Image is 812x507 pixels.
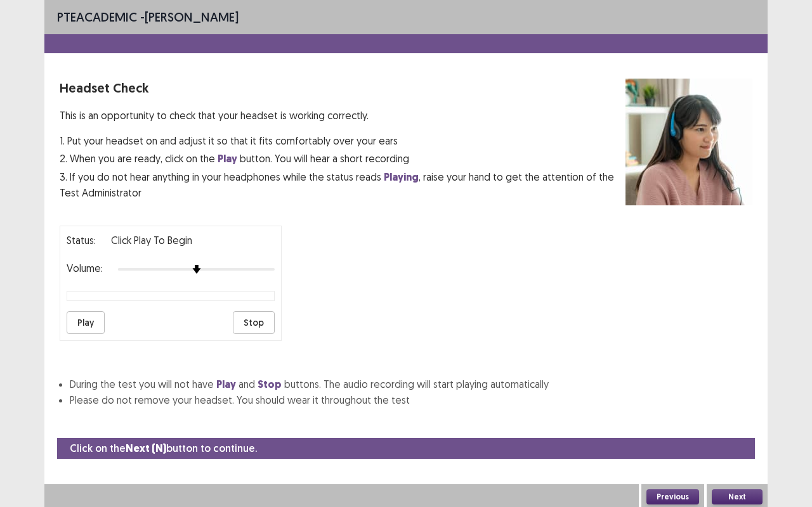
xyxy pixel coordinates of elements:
[712,489,763,504] button: Next
[60,79,625,98] p: Headset Check
[70,440,257,456] p: Click on the button to continue.
[646,489,699,504] button: Previous
[126,442,166,455] strong: Next (N)
[233,311,275,334] button: Stop
[218,152,237,165] strong: Play
[60,108,625,123] p: This is an opportunity to check that your headset is working correctly.
[67,233,96,248] p: Status:
[625,79,752,205] img: headset test
[67,260,103,276] p: Volume:
[384,170,419,184] strong: Playing
[70,376,752,392] li: During the test you will not have and buttons. The audio recording will start playing automatically
[60,169,625,200] p: 3. If you do not hear anything in your headphones while the status reads , raise your hand to get...
[67,311,105,334] button: Play
[192,265,201,274] img: arrow-thumb
[60,133,625,148] p: 1. Put your headset on and adjust it so that it fits comfortably over your ears
[57,8,239,27] p: - [PERSON_NAME]
[60,151,625,167] p: 2. When you are ready, click on the button. You will hear a short recording
[216,378,236,391] strong: Play
[111,233,192,248] p: Click Play to Begin
[70,392,752,408] li: Please do not remove your headset. You should wear it throughout the test
[258,378,282,391] strong: Stop
[57,9,137,25] span: PTE academic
